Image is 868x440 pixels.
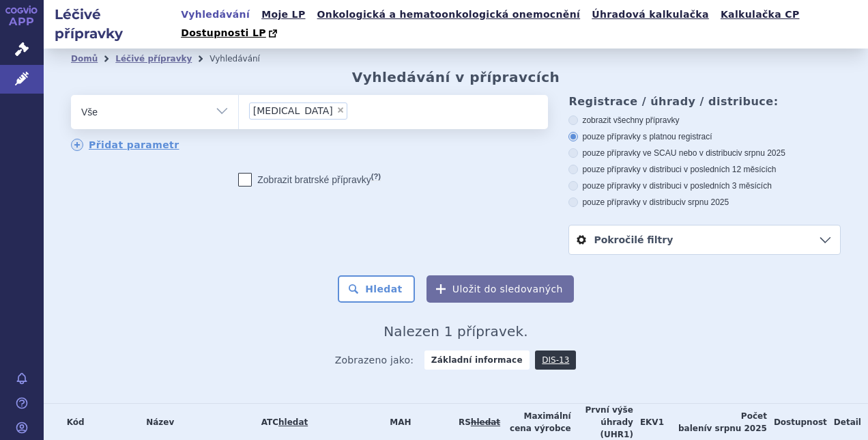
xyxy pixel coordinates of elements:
[568,180,841,191] label: pouze přípravky v distribuci v posledních 3 měsících
[336,106,345,114] span: ×
[568,164,841,175] label: pouze přípravky v distribuci v posledních 12 měsících
[71,54,98,64] a: Domů
[335,350,414,370] span: Zobrazeno jako:
[115,54,192,64] a: Léčivé přípravky
[352,69,560,85] h2: Vyhledávání v přípravcích
[471,417,500,427] a: vyhledávání neobsahuje žádnou platnou referenční skupinu
[568,95,841,108] h3: Registrace / úhrady / distribuce:
[371,172,381,181] abbr: (?)
[568,131,841,142] label: pouze přípravky s platnou registrací
[717,5,804,24] a: Kalkulačka CP
[682,197,729,207] span: v srpnu 2025
[424,350,530,370] strong: Základní informace
[44,5,177,43] h2: Léčivé přípravky
[177,24,284,43] a: Dostupnosti LP
[426,275,574,303] button: Uložit do sledovaných
[313,5,585,24] a: Onkologická a hematoonkologická onemocnění
[253,106,333,115] span: [MEDICAL_DATA]
[738,148,785,158] span: v srpnu 2025
[209,49,278,69] li: Vyhledávání
[181,27,266,38] span: Dostupnosti LP
[177,5,254,24] a: Vyhledávání
[257,5,309,24] a: Moje LP
[568,115,841,126] label: zobrazit všechny přípravky
[278,417,308,427] a: hledat
[338,275,415,303] button: Hledat
[471,417,500,427] del: hledat
[588,5,713,24] a: Úhradová kalkulačka
[351,102,359,119] input: [MEDICAL_DATA]
[238,173,381,187] label: Zobrazit bratrské přípravky
[384,323,528,340] span: Nalezen 1 přípravek.
[707,424,767,433] span: v srpnu 2025
[71,139,179,151] a: Přidat parametr
[568,197,841,208] label: pouze přípravky v distribuci
[535,350,576,370] a: DIS-13
[568,148,841,159] label: pouze přípravky ve SCAU nebo v distribuci
[569,225,840,254] a: Pokročilé filtry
